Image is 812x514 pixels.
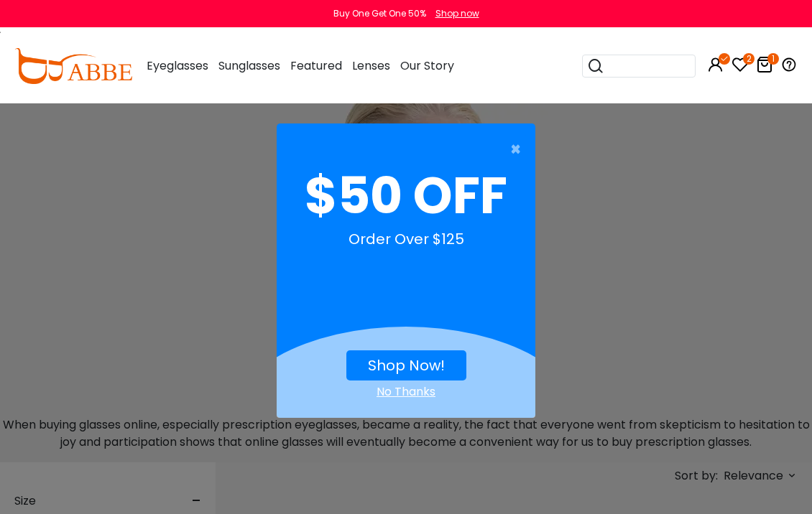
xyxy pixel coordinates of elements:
div: Buy One Get One 50% [333,7,426,20]
div: $50 OFF [288,164,524,228]
span: Sunglasses [218,57,280,74]
span: Featured [290,57,342,74]
span: × [510,135,528,164]
a: Shop now [428,7,479,19]
a: Shop Now! [368,355,445,375]
i: 2 [743,53,755,65]
div: Close [277,383,535,401]
button: Close [269,135,528,164]
img: abbeglasses.com [14,48,132,84]
div: Shop now [435,7,479,20]
a: 1 [756,59,773,75]
span: Lenses [352,57,390,74]
a: 2 [732,59,749,75]
span: Our Story [400,57,454,74]
div: Order Over $125 [288,228,524,264]
button: Shop Now! [346,350,466,380]
i: 1 [767,53,779,65]
span: Eyeglasses [147,57,208,74]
